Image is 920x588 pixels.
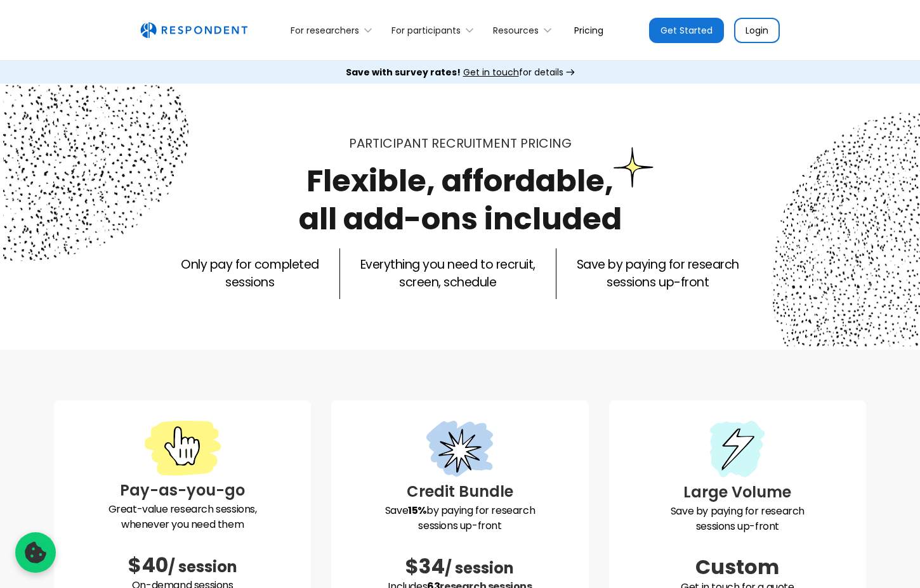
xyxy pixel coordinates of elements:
p: Only pay for completed sessions [181,256,319,291]
strong: Save with survey rates! [346,66,461,79]
h3: Pay-as-you-go [64,479,301,502]
h3: Large Volume [619,481,856,504]
a: Login [734,18,780,43]
div: For participants [391,24,461,37]
span: / session [445,558,514,578]
img: Untitled UI logotext [140,22,247,39]
div: For researchers [291,24,359,37]
h1: Flexible, affordable, all add-ons included [299,160,622,240]
div: Resources [493,24,539,37]
span: Get in touch [463,66,519,79]
a: home [140,22,247,39]
div: For researchers [284,15,384,45]
span: PRICING [520,134,572,152]
div: Resources [486,15,564,45]
strong: 15% [408,503,426,518]
div: for details [346,66,563,79]
p: Everything you need to recruit, screen, schedule [360,256,536,291]
span: Custom [695,553,779,581]
p: Save by paying for research sessions up-front [619,504,856,534]
span: $40 [128,551,168,579]
span: / session [168,556,237,577]
span: $34 [405,552,445,580]
span: Participant recruitment [349,134,517,152]
a: Pricing [564,15,614,45]
div: For participants [384,15,486,45]
a: Get Started [649,18,724,43]
p: Great-value research sessions, whenever you need them [64,502,301,532]
p: Save by paying for research sessions up-front [577,256,739,291]
h3: Credit Bundle [341,480,578,503]
p: Save by paying for research sessions up-front [341,503,578,534]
